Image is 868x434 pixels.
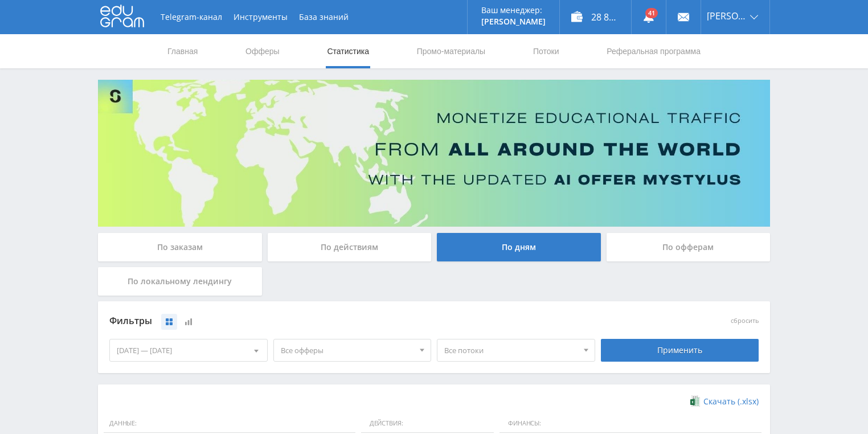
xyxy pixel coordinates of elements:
[481,17,546,26] p: [PERSON_NAME]
[268,233,432,261] div: По действиям
[166,34,199,68] a: Главная
[601,339,759,362] div: Применить
[444,339,578,361] span: Все потоки
[481,6,546,15] p: Ваш менеджер:
[98,267,262,296] div: По локальному лендингу
[110,339,267,361] div: [DATE] — [DATE]
[281,339,414,361] span: Все офферы
[361,414,494,433] span: Действия:
[326,34,370,68] a: Статистика
[98,80,770,227] img: Banner
[104,414,355,433] span: Данные:
[605,34,702,68] a: Реферальная программа
[607,233,771,261] div: По офферам
[244,34,281,68] a: Офферы
[707,11,747,21] span: [PERSON_NAME]
[437,233,601,261] div: По дням
[690,395,700,407] img: xlsx
[98,233,262,261] div: По заказам
[731,317,759,325] button: сбросить
[499,414,761,433] span: Финансы:
[109,313,595,330] div: Фильтры
[690,396,759,407] a: Скачать (.xlsx)
[532,34,560,68] a: Потоки
[703,397,759,406] span: Скачать (.xlsx)
[416,34,486,68] a: Промо-материалы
